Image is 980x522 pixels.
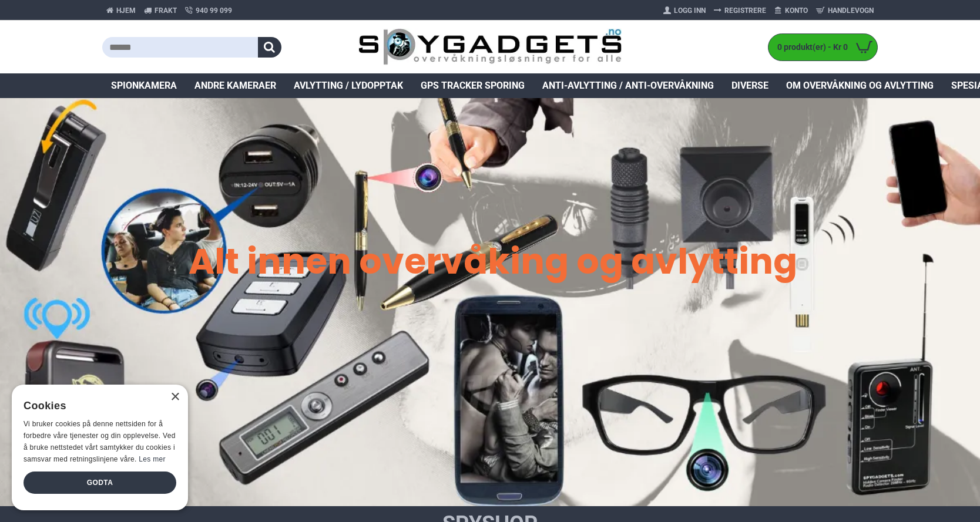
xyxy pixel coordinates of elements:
[358,28,622,66] img: SpyGadgets.no
[710,1,770,20] a: Registrere
[770,1,812,20] a: Konto
[285,73,412,98] a: Avlytting / Lydopptak
[102,73,186,98] a: Spionkamera
[421,79,525,93] span: GPS Tracker Sporing
[828,5,874,16] span: Handlevogn
[674,5,706,16] span: Logg Inn
[111,79,177,93] span: Spionkamera
[24,420,176,463] span: Vi bruker cookies på denne nettsiden for å forbedre våre tjenester og din opplevelse. Ved å bruke...
[724,5,766,16] span: Registrere
[777,73,942,98] a: Om overvåkning og avlytting
[659,1,710,20] a: Logg Inn
[785,5,808,16] span: Konto
[723,73,777,98] a: Diverse
[412,73,533,98] a: GPS Tracker Sporing
[196,5,232,16] span: 940 99 099
[786,79,934,93] span: Om overvåkning og avlytting
[170,393,179,402] div: Close
[542,79,714,93] span: Anti-avlytting / Anti-overvåkning
[155,5,177,16] span: Frakt
[24,472,176,494] div: Godta
[186,73,285,98] a: Andre kameraer
[768,41,851,53] span: 0 produkt(er) - Kr 0
[812,1,878,20] a: Handlevogn
[139,455,165,463] a: Les mer, opens a new window
[294,79,403,93] span: Avlytting / Lydopptak
[116,5,136,16] span: Hjem
[194,79,276,93] span: Andre kameraer
[24,393,169,419] div: Cookies
[533,73,723,98] a: Anti-avlytting / Anti-overvåkning
[731,79,768,93] span: Diverse
[768,34,877,60] a: 0 produkt(er) - Kr 0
